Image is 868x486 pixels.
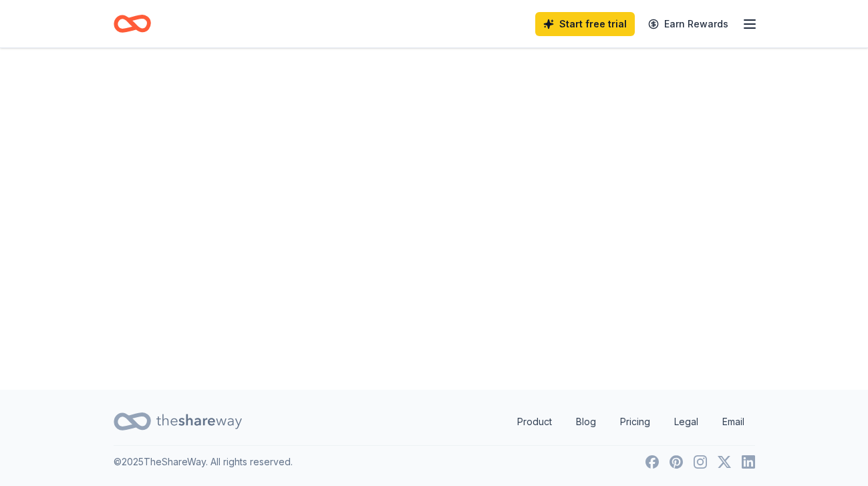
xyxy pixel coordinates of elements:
[609,408,661,435] a: Pricing
[640,12,736,36] a: Earn Rewards
[507,408,755,435] nav: quick links
[565,408,607,435] a: Blog
[664,408,709,435] a: Legal
[114,8,151,39] a: Home
[712,408,755,435] a: Email
[535,12,635,36] a: Start free trial
[507,408,563,435] a: Product
[114,454,293,470] p: © 2025 TheShareWay. All rights reserved.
